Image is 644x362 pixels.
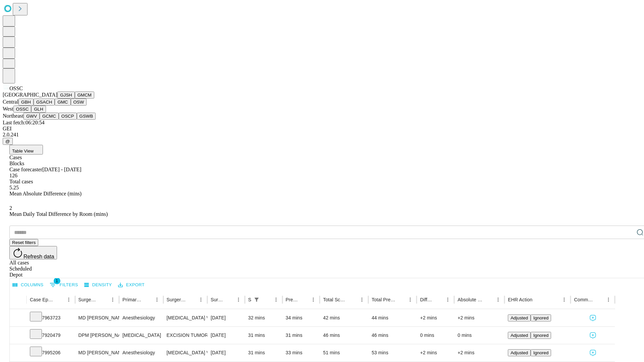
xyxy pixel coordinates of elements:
button: Sort [396,295,406,304]
span: Mean Daily Total Difference by Room (mins) [9,211,108,217]
button: Sort [99,295,108,304]
span: [DATE] - [DATE] [42,167,81,172]
button: Density [83,280,114,290]
div: 53 mins [372,344,414,361]
button: Menu [559,295,569,304]
div: 0 mins [458,327,501,344]
div: 31 mins [286,327,317,344]
button: Ignored [531,332,551,339]
button: Ignored [531,314,551,321]
span: OSSC [9,85,23,91]
div: 7995206 [30,344,72,361]
div: MD [PERSON_NAME] [78,344,116,361]
button: GLH [31,106,46,113]
button: Menu [271,295,281,304]
div: Case Epic Id [30,297,54,302]
button: Expand [13,312,23,324]
button: Menu [234,295,243,304]
button: Expand [13,330,23,342]
button: @ [3,138,13,145]
button: GBH [18,99,34,106]
div: 7920479 [30,327,72,344]
div: [MEDICAL_DATA] [122,327,160,344]
div: 0 mins [420,327,451,344]
div: 51 mins [323,344,365,361]
button: Sort [484,295,493,304]
span: Total cases [9,179,33,184]
div: +2 mins [420,309,451,326]
div: Total Scheduled Duration [323,297,347,302]
div: Predicted In Room Duration [286,297,299,302]
div: [DATE] [211,344,241,361]
div: [DATE] [211,327,241,344]
span: Northeast [3,113,23,119]
div: Comments [574,297,593,302]
button: Sort [594,295,604,304]
button: Sort [187,295,196,304]
button: Menu [443,295,452,304]
div: Primary Service [122,297,142,302]
div: 31 mins [248,344,279,361]
span: Mean Absolute Difference (mins) [9,191,82,196]
span: Central [3,99,18,105]
span: Case forecaster [9,167,42,172]
div: Scheduled In Room Duration [248,297,251,302]
button: Menu [604,295,613,304]
div: Absolute Difference [458,297,483,302]
button: Sort [224,295,234,304]
span: Refresh data [23,254,54,259]
button: GJSH [57,92,75,99]
div: Surgery Name [167,297,186,302]
button: OSSC [13,106,32,113]
span: West [3,106,13,112]
div: +2 mins [458,344,501,361]
div: Anesthesiology [122,344,160,361]
button: Export [116,280,146,290]
button: GSACH [34,99,55,106]
button: Menu [108,295,117,304]
div: EHR Action [508,297,532,302]
div: [MEDICAL_DATA] WITH [MEDICAL_DATA] AND/OR [MEDICAL_DATA] WITH OR WITHOUT D\T\C [167,309,204,326]
button: Sort [143,295,152,304]
button: Ignored [531,349,551,356]
div: [DATE] [211,309,241,326]
div: Surgeon Name [78,297,98,302]
span: 5.25 [9,185,19,190]
div: 31 mins [248,327,279,344]
button: Menu [493,295,503,304]
span: Ignored [533,350,548,355]
button: Sort [533,295,542,304]
button: Sort [434,295,443,304]
div: 44 mins [372,309,414,326]
div: 2.0.241 [3,132,641,138]
button: Select columns [11,280,45,290]
div: 34 mins [286,309,317,326]
button: GMCM [75,92,94,99]
div: 46 mins [323,327,365,344]
div: +2 mins [420,344,451,361]
button: Adjusted [508,332,531,339]
button: Menu [357,295,367,304]
button: OSW [71,99,87,106]
span: 2 [9,205,12,211]
div: 7963723 [30,309,72,326]
div: Total Predicted Duration [372,297,396,302]
span: 1 [54,278,60,284]
button: Show filters [252,295,261,304]
button: Menu [309,295,318,304]
button: Sort [55,295,64,304]
button: GCMC [40,113,59,120]
span: Ignored [533,333,548,338]
span: @ [5,139,10,144]
span: Adjusted [511,333,528,338]
button: Reset filters [9,239,38,246]
div: 1 active filter [252,295,261,304]
span: [GEOGRAPHIC_DATA] [3,92,57,98]
span: Adjusted [511,315,528,320]
div: 33 mins [286,344,317,361]
button: Adjusted [508,349,531,356]
button: Expand [13,347,23,359]
span: Reset filters [12,240,36,245]
div: DPM [PERSON_NAME] [PERSON_NAME] Dpm [78,327,116,344]
button: Menu [152,295,162,304]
